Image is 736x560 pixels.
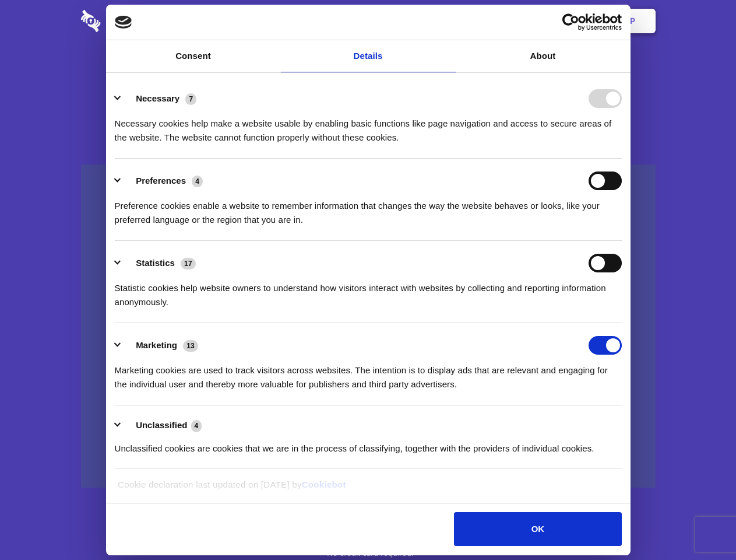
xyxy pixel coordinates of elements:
img: logo [115,16,132,29]
span: 17 [181,258,196,269]
a: Login [529,3,579,39]
img: logo-wordmark-white-trans-d4663122ce5f474addd5e946df7df03e33cb6a1c49d2221995e7729f52c070b2.svg [81,10,181,32]
span: 4 [191,420,202,432]
div: Cookie declaration last updated on [DATE] by [109,478,627,501]
a: Usercentrics Cookiebot - opens in a new window [520,13,622,31]
label: Marketing [136,340,177,350]
div: Unclassified cookies are cookies that we are in the process of classifying, together with the pro... [115,433,622,456]
span: 7 [185,93,196,105]
a: Wistia video thumbnail [81,164,656,488]
span: 13 [183,340,198,352]
label: Preferences [136,176,186,185]
button: OK [454,512,621,546]
iframe: Drift Widget Chat Controller [678,502,722,546]
a: About [456,40,631,72]
span: 4 [192,176,203,187]
a: Pricing [342,3,393,39]
label: Statistics [136,258,175,268]
button: Statistics (17) [115,254,203,272]
div: Necessary cookies help make a website usable by enabling basic functions like page navigation and... [115,108,622,145]
div: Marketing cookies are used to track visitors across websites. The intention is to display ads tha... [115,355,622,391]
a: Contact [473,3,526,39]
div: Preference cookies enable a website to remember information that changes the way the website beha... [115,190,622,227]
a: Details [281,40,456,72]
h4: Auto-redaction of sensitive data, encrypted data sharing and self-destructing private chats. Shar... [81,106,656,145]
label: Necessary [136,93,179,103]
a: Consent [106,40,281,72]
button: Necessary (7) [115,89,204,108]
a: Cookiebot [302,480,346,489]
button: Marketing (13) [115,336,206,355]
button: Unclassified (4) [115,418,209,433]
button: Preferences (4) [115,171,210,190]
h1: Eliminate Slack Data Loss. [81,52,656,94]
div: Statistic cookies help website owners to understand how visitors interact with websites by collec... [115,272,622,309]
